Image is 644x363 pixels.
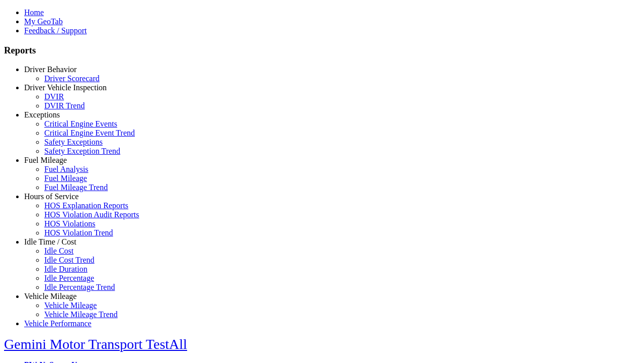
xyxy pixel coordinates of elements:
[44,301,97,310] a: Vehicle Mileage
[24,292,76,300] a: Vehicle Mileage
[44,101,85,110] a: DVIR Trend
[44,274,94,282] a: Idle Percentage
[44,219,95,228] a: HOS Violations
[24,26,87,35] a: Feedback / Support
[44,247,73,255] a: Idle Cost
[24,237,76,246] a: Idle Time / Cost
[44,129,135,137] a: Critical Engine Event Trend
[24,65,76,74] a: Driver Behavior
[24,83,107,92] a: Driver Vehicle Inspection
[44,201,128,210] a: HOS Explanation Reports
[24,110,60,119] a: Exceptions
[44,92,64,101] a: DVIR
[44,165,89,173] a: Fuel Analysis
[44,183,108,192] a: Fuel Mileage Trend
[44,119,117,128] a: Critical Engine Events
[24,156,67,164] a: Fuel Mileage
[44,256,95,264] a: Idle Cost Trend
[24,192,78,201] a: Hours of Service
[44,174,87,183] a: Fuel Mileage
[44,310,118,319] a: Vehicle Mileage Trend
[4,336,187,352] a: Gemini Motor Transport TestAll
[44,210,139,219] a: HOS Violation Audit Reports
[4,45,640,56] h3: Reports
[44,147,120,155] a: Safety Exception Trend
[24,319,92,328] a: Vehicle Performance
[44,228,113,237] a: HOS Violation Trend
[24,8,44,17] a: Home
[44,283,115,291] a: Idle Percentage Trend
[44,74,100,83] a: Driver Scorecard
[24,17,63,26] a: My GeoTab
[44,138,103,146] a: Safety Exceptions
[44,265,88,273] a: Idle Duration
